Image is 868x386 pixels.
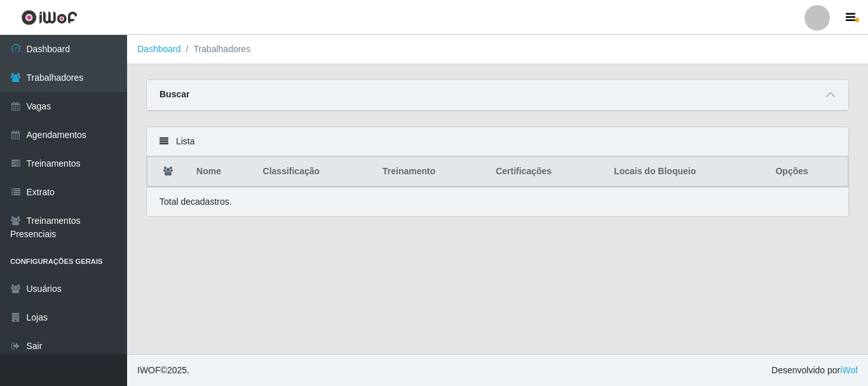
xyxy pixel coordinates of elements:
th: Locais do Bloqueio [606,157,768,187]
span: Desenvolvido por [771,364,858,377]
li: Trabalhadores [181,43,251,56]
p: Total de cadastros. [159,195,232,209]
th: Treinamento [375,157,488,187]
strong: Buscar [159,89,189,99]
th: Nome [189,157,255,187]
th: Opções [768,157,848,187]
span: © 2025 . [137,364,189,377]
span: IWOF [137,365,161,375]
th: Classificação [255,157,376,187]
a: Dashboard [137,44,181,54]
th: Certificações [488,157,606,187]
a: iWof [840,365,858,375]
div: Lista [147,127,848,156]
nav: breadcrumb [127,35,868,64]
img: CoreUI Logo [21,10,78,25]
